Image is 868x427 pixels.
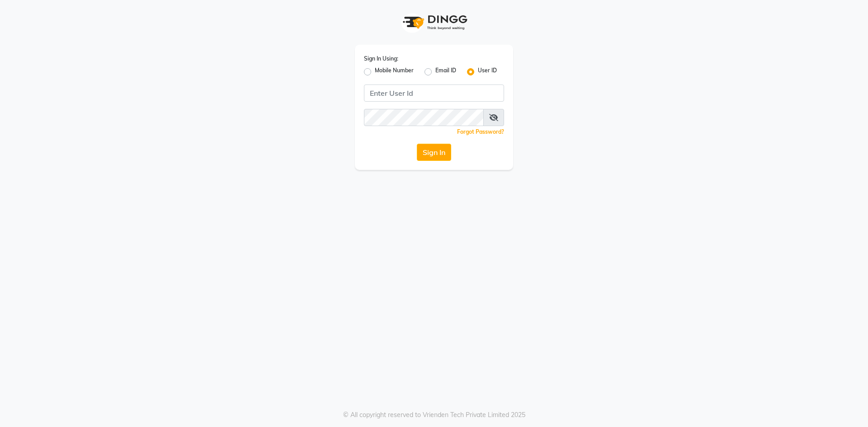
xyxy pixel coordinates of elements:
label: Sign In Using: [364,55,398,63]
input: Username [364,84,504,102]
a: Forgot Password? [457,128,504,135]
label: Email ID [435,66,456,77]
input: Username [364,109,484,126]
label: Mobile Number [375,66,414,77]
label: User ID [478,66,497,77]
button: Sign In [417,144,451,161]
img: logo1.svg [398,9,470,36]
